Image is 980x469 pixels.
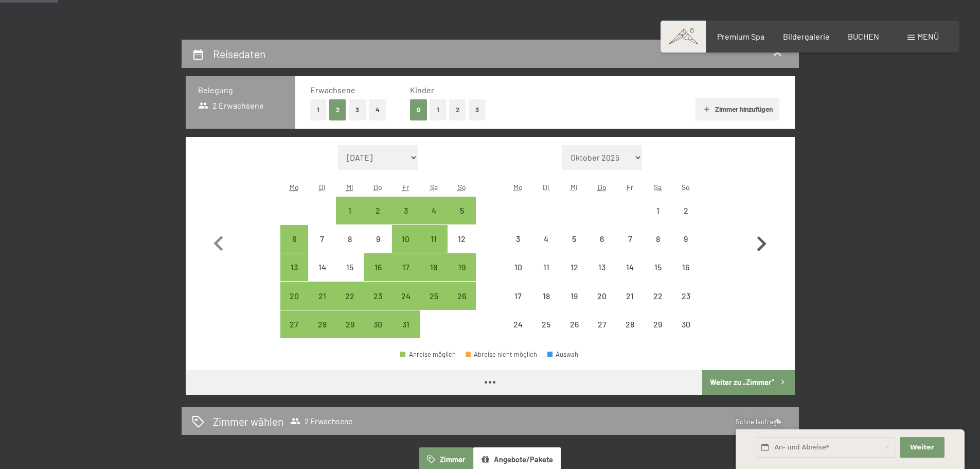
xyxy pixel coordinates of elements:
div: Anreise nicht möglich [644,197,672,224]
div: Anreise nicht möglich [336,225,364,253]
div: Mon Oct 06 2025 [280,225,308,253]
div: Anreise möglich [392,310,420,338]
div: Thu Nov 13 2025 [588,253,616,281]
div: 26 [449,292,474,318]
div: 4 [533,235,559,260]
div: Anreise möglich [448,282,475,309]
div: Wed Nov 12 2025 [560,253,588,281]
div: Mon Oct 20 2025 [280,282,308,309]
div: Wed Oct 22 2025 [336,282,364,309]
a: BUCHEN [848,31,879,41]
div: Sun Nov 16 2025 [672,253,700,281]
div: Sun Nov 02 2025 [672,197,700,224]
div: Sat Nov 08 2025 [644,225,672,253]
div: Anreise möglich [336,282,364,309]
div: Anreise nicht möglich [644,310,672,338]
h2: Reisedaten [213,47,265,60]
div: Anreise nicht möglich [672,310,700,338]
div: Anreise möglich [392,282,420,309]
div: Fri Oct 10 2025 [392,225,420,253]
div: Anreise nicht möglich [532,282,560,309]
div: Wed Oct 01 2025 [336,197,364,224]
div: Thu Oct 09 2025 [364,225,392,253]
div: 21 [309,292,335,318]
div: Tue Nov 18 2025 [532,282,560,309]
div: Anreise möglich [308,282,336,309]
a: Premium Spa [717,31,764,41]
div: 26 [561,320,587,346]
div: 13 [281,263,307,289]
div: Tue Nov 25 2025 [532,310,560,338]
div: 14 [309,263,335,289]
div: Tue Nov 11 2025 [532,253,560,281]
div: 17 [393,263,419,289]
div: Fri Nov 21 2025 [616,282,644,309]
div: 4 [421,206,447,232]
div: Fri Nov 14 2025 [616,253,644,281]
div: 22 [337,292,363,318]
div: Wed Nov 05 2025 [560,225,588,253]
div: 15 [337,263,363,289]
div: 15 [645,263,671,289]
button: 3 [349,99,366,120]
div: Fri Oct 17 2025 [392,253,420,281]
div: 24 [393,292,419,318]
div: 27 [281,320,307,346]
div: Tue Oct 14 2025 [308,253,336,281]
div: Fri Nov 07 2025 [616,225,644,253]
span: 2 Erwachsene [290,416,352,426]
div: Thu Oct 02 2025 [364,197,392,224]
div: Anreise nicht möglich [672,282,700,309]
div: 7 [309,235,335,260]
div: Anreise nicht möglich [532,253,560,281]
div: Anreise möglich [336,310,364,338]
div: 6 [281,235,307,260]
div: Thu Oct 30 2025 [364,310,392,338]
div: Anreise möglich [420,282,448,309]
div: 10 [505,263,531,289]
div: 21 [617,292,643,318]
div: Anreise nicht möglich [560,225,588,253]
div: Anreise nicht möglich [504,225,532,253]
div: Anreise möglich [420,197,448,224]
div: 2 [673,206,699,232]
div: 23 [365,292,391,318]
abbr: Sonntag [458,183,466,192]
div: Anreise möglich [392,225,420,253]
div: Anreise nicht möglich [588,225,616,253]
div: 12 [449,235,474,260]
div: Anreise nicht möglich [616,310,644,338]
div: 14 [617,263,643,289]
div: Anreise möglich [280,225,308,253]
div: Anreise möglich [400,351,456,358]
h3: Belegung [198,84,283,96]
div: Mon Nov 10 2025 [504,253,532,281]
div: 1 [337,206,363,232]
div: 2 [365,206,391,232]
div: 29 [337,320,363,346]
span: Kinder [410,85,434,95]
div: Thu Oct 23 2025 [364,282,392,309]
div: Sun Oct 19 2025 [448,253,475,281]
div: Anreise nicht möglich [644,225,672,253]
div: Mon Nov 03 2025 [504,225,532,253]
button: Weiter [900,437,944,458]
div: Anreise nicht möglich [308,253,336,281]
div: 28 [309,320,335,346]
div: Anreise möglich [280,310,308,338]
div: Sat Nov 15 2025 [644,253,672,281]
div: 1 [645,206,671,232]
div: 29 [645,320,671,346]
div: 30 [673,320,699,346]
div: Anreise nicht möglich [560,310,588,338]
a: Bildergalerie [783,31,830,41]
span: 2 Erwachsene [198,100,264,111]
div: 3 [505,235,531,260]
div: Fri Oct 03 2025 [392,197,420,224]
div: Anreise möglich [448,253,475,281]
div: 24 [505,320,531,346]
abbr: Samstag [654,183,662,192]
div: 12 [561,263,587,289]
div: Anreise möglich [364,197,392,224]
h2: Zimmer wählen [213,414,283,429]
